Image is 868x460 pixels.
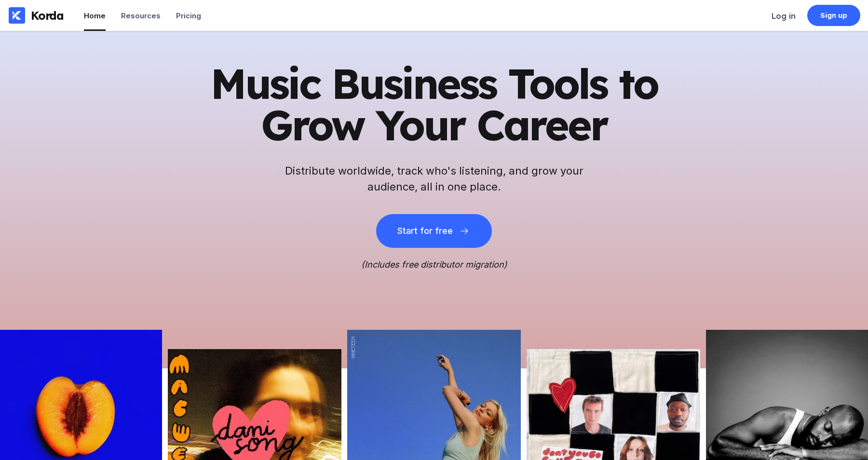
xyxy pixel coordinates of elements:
div: Home [84,11,106,20]
div: Resources [121,11,161,20]
i: (Includes free distributor migration) [361,259,507,270]
div: Log in [772,11,796,21]
div: Pricing [176,11,201,20]
a: Sign up [807,5,860,26]
div: Start for free [397,226,452,236]
button: Start for free [376,214,492,248]
h1: Music Business Tools to Grow Your Career [198,63,670,146]
div: Korda [31,8,64,23]
div: Sign up [820,11,848,20]
h2: Distribute worldwide, track who's listening, and grow your audience, all in one place. [280,163,588,195]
